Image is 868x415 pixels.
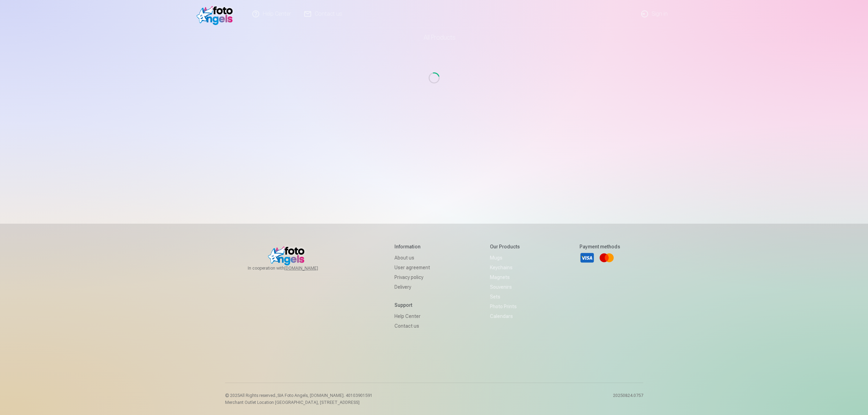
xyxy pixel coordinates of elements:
[225,393,372,398] p: © 2025 All Rights reserved. ,
[277,393,372,398] span: SIA Foto Angels, [DOMAIN_NAME]. 40103901591
[490,272,520,282] a: Magnets
[599,250,614,265] a: Mastercard
[197,3,237,25] img: /fa2
[490,302,520,311] a: Photo prints
[579,243,620,250] h5: Payment methods
[613,393,643,405] p: 20250824.0757
[579,250,595,265] a: Visa
[490,253,520,263] a: Mugs
[394,243,430,250] h5: Information
[394,263,430,272] a: User agreement
[490,292,520,302] a: Sets
[248,265,335,271] span: In cooperation with
[284,265,335,271] a: [DOMAIN_NAME]
[225,400,372,405] p: Merchant Outlet Location [GEOGRAPHIC_DATA], [STREET_ADDRESS]
[490,263,520,272] a: Keychains
[404,28,464,47] a: All products
[394,302,430,309] h5: Support
[394,282,430,292] a: Delivery
[394,272,430,282] a: Privacy policy
[490,311,520,321] a: Calendars
[490,282,520,292] a: Souvenirs
[394,311,430,321] a: Help Center
[394,321,430,331] a: Contact us
[490,243,520,250] h5: Our products
[394,253,430,263] a: About us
